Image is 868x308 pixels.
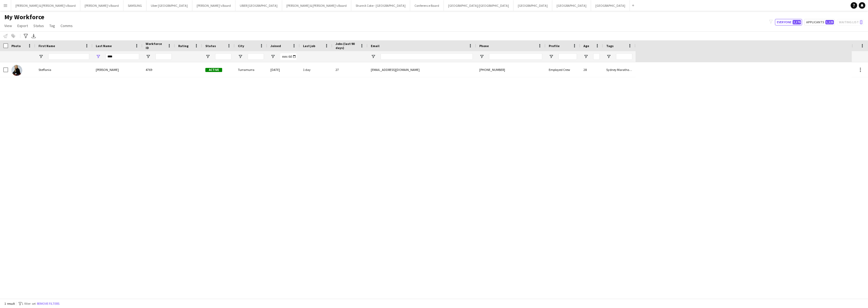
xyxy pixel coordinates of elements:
input: Age Filter Input [593,53,600,60]
span: Profile [549,44,560,48]
button: Uber [GEOGRAPHIC_DATA] [146,0,192,11]
button: SAMSUNG [123,0,146,11]
span: Workforce ID [146,42,165,50]
input: Phone Filter Input [489,53,542,60]
div: Steffania [35,62,92,77]
div: 28 [580,62,603,77]
button: UBER [GEOGRAPHIC_DATA] [235,0,282,11]
button: Open Filter Menu [96,54,101,59]
a: View [2,22,14,29]
a: Comms [58,22,75,29]
div: 1 day [300,62,332,77]
span: Rating [178,44,189,48]
button: [GEOGRAPHIC_DATA]/[GEOGRAPHIC_DATA] [444,0,513,11]
div: 4769 [142,62,175,77]
div: [EMAIL_ADDRESS][DOMAIN_NAME] [368,62,476,77]
input: Profile Filter Input [559,53,577,60]
div: Sydney Marathon Expo [603,62,636,77]
span: City [238,44,244,48]
button: Everyone2,179 [775,19,802,25]
span: 2,179 [793,20,801,24]
div: [PHONE_NUMBER] [476,62,545,77]
app-action-btn: Advanced filters [23,33,29,39]
span: Comms [60,23,73,28]
span: Active [205,68,222,72]
button: Share A Coke - [GEOGRAPHIC_DATA] [351,0,410,11]
span: Tag [49,23,55,28]
span: Status [33,23,44,28]
button: [PERSON_NAME] & [PERSON_NAME]'s Board [282,0,351,11]
app-action-btn: Export XLSX [30,33,37,39]
span: Photo [11,44,21,48]
button: [PERSON_NAME]'s Board [192,0,235,11]
button: Open Filter Menu [479,54,484,59]
span: My Workforce [4,13,44,21]
span: Joined [270,44,281,48]
a: Status [31,22,46,29]
input: Tags Filter Input [616,53,632,60]
span: Export [17,23,28,28]
div: Turramurra [235,62,267,77]
a: Tag [47,22,57,29]
span: Last Name [96,44,112,48]
button: [PERSON_NAME]'s Board [80,0,123,11]
span: Phone [479,44,489,48]
button: [GEOGRAPHIC_DATA] [591,0,630,11]
span: First Name [39,44,55,48]
button: Open Filter Menu [549,54,554,59]
div: [DATE] [267,62,300,77]
input: Last Name Filter Input [106,53,139,60]
img: Steffania Uttaro [11,65,22,76]
button: Open Filter Menu [205,54,210,59]
button: Open Filter Menu [39,54,43,59]
span: 1 filter set [22,302,36,306]
button: Applicants1,125 [804,19,835,25]
span: Status [205,44,216,48]
button: Open Filter Menu [583,54,588,59]
div: 27 [332,62,368,77]
span: 1,125 [825,20,834,24]
input: Joined Filter Input [280,53,296,60]
input: Email Filter Input [381,53,473,60]
span: Last job [303,44,315,48]
button: Open Filter Menu [371,54,376,59]
input: City Filter Input [248,53,264,60]
span: Age [583,44,589,48]
span: Email [371,44,379,48]
a: Export [15,22,30,29]
button: Open Filter Menu [146,54,151,59]
button: Conference Board [410,0,444,11]
span: View [4,23,12,28]
button: Remove filters [36,301,60,307]
div: Employed Crew [545,62,580,77]
button: Open Filter Menu [238,54,243,59]
button: [GEOGRAPHIC_DATA] [513,0,552,11]
input: Status Filter Input [215,53,231,60]
input: First Name Filter Input [48,53,89,60]
span: Jobs (last 90 days) [336,42,358,50]
button: [GEOGRAPHIC_DATA] [552,0,591,11]
input: Workforce ID Filter Input [155,53,172,60]
button: Open Filter Menu [606,54,611,59]
button: [PERSON_NAME] & [PERSON_NAME]'s Board [11,0,80,11]
button: Open Filter Menu [270,54,275,59]
div: [PERSON_NAME] [92,62,142,77]
span: Tags [606,44,614,48]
